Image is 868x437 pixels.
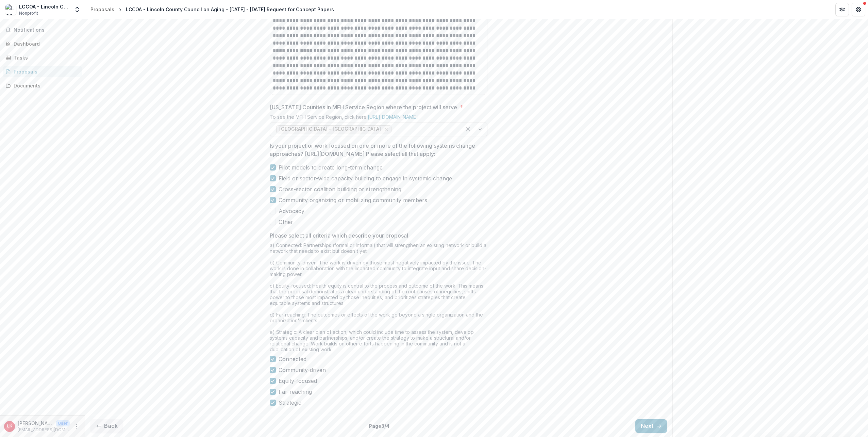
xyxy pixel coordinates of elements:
[635,419,667,433] button: Next
[72,422,81,431] button: More
[279,399,301,407] span: Strategic
[383,126,390,133] div: Remove Saint Louis Metropolitan Region - Lincoln
[14,68,77,75] div: Proposals
[368,114,418,120] a: [URL][DOMAIN_NAME]
[14,54,77,61] div: Tasks
[279,174,452,182] span: Field or sector-wide capacity building to engage in systemic change
[279,196,427,204] span: Community organizing or mobilizing community members
[88,4,117,14] a: Proposals
[270,114,487,123] div: To see the MFH Service Region, click here:
[72,3,82,16] button: Open entity switcher
[279,355,306,363] span: Connected
[3,80,82,91] a: Documents
[270,242,487,355] div: a) Connected: Partnerships (formal or informal) that will strengthen an existing network or build...
[279,163,383,172] span: Pilot models to create long-term change
[270,142,483,158] p: Is your project or work focused on one or more of the following systems change approaches? [URL][...
[279,207,304,215] span: Advocacy
[14,82,77,89] div: Documents
[3,66,82,77] a: Proposals
[18,420,53,427] p: [PERSON_NAME]
[3,25,82,35] button: Notifications
[279,218,293,226] span: Other
[88,4,337,14] nav: breadcrumb
[279,377,317,385] span: Equity-focused
[463,124,473,135] div: Clear selected options
[19,3,70,10] div: LCCOA - Lincoln County Council on Aging
[126,6,334,13] div: LCCOA - Lincoln County Council on Aging - [DATE] - [DATE] Request for Concept Papers
[279,366,326,374] span: Community-driven
[270,103,457,111] p: [US_STATE] Counties in MFH Service Region where the project will serve
[852,3,865,16] button: Get Help
[835,3,849,16] button: Partners
[90,6,114,13] div: Proposals
[14,40,77,47] div: Dashboard
[7,424,12,428] div: Lindsey Kelley
[279,185,401,193] span: Cross-sector coalition building or strengthening
[279,388,312,396] span: Far-reaching
[270,231,408,240] p: Please select all criteria which describe your proposal
[14,27,79,33] span: Notifications
[56,420,70,426] p: User
[19,10,38,16] span: Nonprofit
[5,4,16,15] img: LCCOA - Lincoln County Council on Aging
[279,126,381,132] span: [GEOGRAPHIC_DATA] - [GEOGRAPHIC_DATA]
[18,427,70,433] p: [EMAIL_ADDRESS][DOMAIN_NAME]
[3,38,82,49] a: Dashboard
[369,422,389,430] p: Page 3 / 4
[3,52,82,63] a: Tasks
[90,419,123,433] button: Back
